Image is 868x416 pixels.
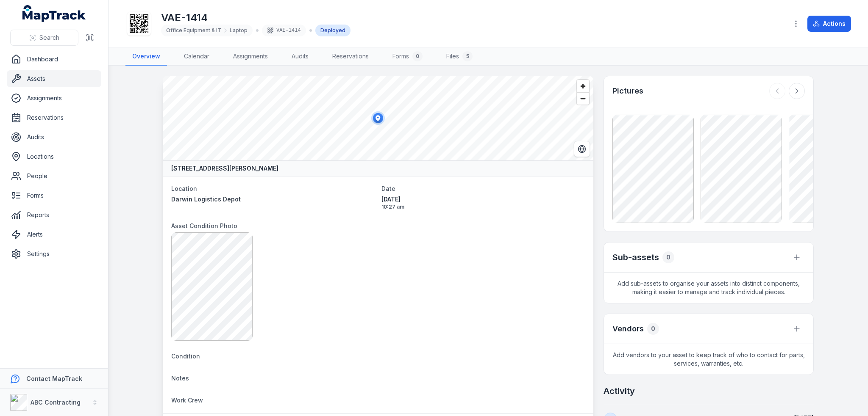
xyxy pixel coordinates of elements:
span: Date [381,185,395,192]
a: Overview [125,48,167,66]
span: [DATE] [381,195,585,204]
h3: Vendors [612,323,644,335]
strong: Contact MapTrack [26,375,82,382]
span: Office Equipment & IT [166,27,221,34]
span: Add sub-assets to organise your assets into distinct components, making it easier to manage and t... [604,273,813,303]
h3: Pictures [612,85,643,97]
a: Assignments [7,90,101,107]
span: Laptop [230,27,248,34]
a: Files5 [440,48,479,66]
a: Calendar [177,48,216,66]
a: Audits [285,48,315,66]
a: Reservations [325,48,376,66]
h2: Activity [604,385,635,397]
a: Darwin Logistics Depot [171,195,375,204]
span: 10:27 am [381,204,585,210]
a: Dashboard [7,51,101,68]
a: Reports [7,207,101,223]
a: Reservations [7,109,101,126]
a: MapTrack [22,5,86,22]
div: Deployed [315,25,351,36]
div: VAE-1414 [262,25,306,36]
a: Alerts [7,226,101,243]
a: Settings [7,245,101,262]
span: Work Crew [171,397,203,404]
div: 0 [647,323,659,335]
a: Assets [7,70,101,87]
a: Assignments [226,48,275,66]
strong: [STREET_ADDRESS][PERSON_NAME] [171,164,278,173]
div: 5 [462,51,473,61]
button: Switch to Satellite View [574,141,590,157]
strong: ABC Contracting [31,399,81,406]
div: 0 [662,251,674,263]
button: Actions [807,16,851,32]
span: Add vendors to your asset to keep track of who to contact for parts, services, warranties, etc. [604,344,813,375]
a: People [7,168,101,185]
span: Notes [171,375,189,382]
span: Condition [171,353,200,360]
span: Darwin Logistics Depot [171,196,241,203]
time: 21/07/2025, 10:27:00 am [381,195,585,210]
h2: Sub-assets [612,251,659,263]
a: Forms0 [386,48,429,66]
span: Location [171,185,197,192]
a: Audits [7,129,101,146]
button: Search [10,30,78,46]
canvas: Map [163,76,593,160]
div: 0 [412,51,423,61]
span: Asset Condition Photo [171,222,237,229]
a: Forms [7,187,101,204]
a: Locations [7,148,101,165]
button: Zoom out [577,92,589,105]
span: Search [39,33,59,42]
button: Zoom in [577,80,589,92]
h1: VAE-1414 [161,11,351,25]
